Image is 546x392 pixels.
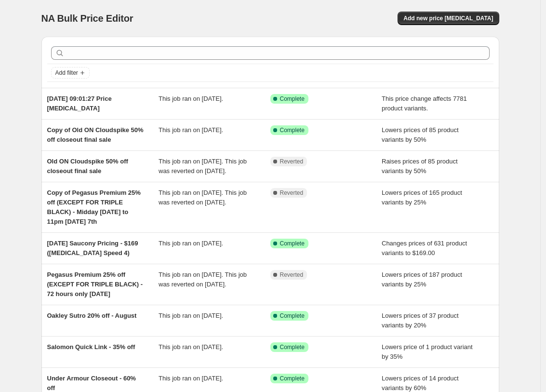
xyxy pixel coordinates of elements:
[159,189,247,206] span: This job ran on [DATE]. This job was reverted on [DATE].
[382,343,473,360] span: Lowers price of 1 product variant by 35%
[51,67,90,79] button: Add filter
[280,271,304,279] span: Reverted
[159,126,223,134] span: This job ran on [DATE].
[159,158,247,175] span: This job ran on [DATE]. This job was reverted on [DATE].
[159,375,223,382] span: This job ran on [DATE].
[280,189,304,197] span: Reverted
[41,13,133,24] span: NA Bulk Price Editor
[280,95,305,103] span: Complete
[382,189,462,206] span: Lowers prices of 165 product variants by 25%
[382,158,458,175] span: Raises prices of 85 product variants by 50%
[159,343,223,351] span: This job ran on [DATE].
[280,312,305,320] span: Complete
[382,126,459,143] span: Lowers prices of 85 product variants by 50%
[280,126,305,134] span: Complete
[47,375,136,392] span: Under Armour Closeout - 60% off
[159,95,223,102] span: This job ran on [DATE].
[280,158,304,165] span: Reverted
[398,12,499,25] button: Add new price [MEDICAL_DATA]
[382,240,467,257] span: Changes prices of 631 product variants to $169.00
[382,312,459,329] span: Lowers prices of 37 product variants by 20%
[47,158,128,175] span: Old ON Cloudspike 50% off closeout final sale
[47,312,137,319] span: Oakley Sutro 20% off - August
[382,375,459,392] span: Lowers prices of 14 product variants by 60%
[47,126,144,143] span: Copy of Old ON Cloudspike 50% off closeout final sale
[403,14,493,22] span: Add new price [MEDICAL_DATA]
[280,375,305,382] span: Complete
[47,343,135,351] span: Salomon Quick Link - 35% off
[47,189,141,225] span: Copy of Pegasus Premium 25% off (EXCEPT FOR TRIPLE BLACK) - Midday [DATE] to 11pm [DATE] 7th
[47,240,138,257] span: [DATE] Saucony Pricing - $169 ([MEDICAL_DATA] Speed 4)
[280,343,305,351] span: Complete
[382,95,467,112] span: This price change affects 7781 product variants.
[55,69,78,77] span: Add filter
[382,271,462,288] span: Lowers prices of 187 product variants by 25%
[280,240,305,247] span: Complete
[47,95,112,112] span: [DATE] 09:01:27 Price [MEDICAL_DATA]
[159,271,247,288] span: This job ran on [DATE]. This job was reverted on [DATE].
[159,240,223,247] span: This job ran on [DATE].
[47,271,143,297] span: Pegasus Premium 25% off (EXCEPT FOR TRIPLE BLACK) - 72 hours only [DATE]
[159,312,223,319] span: This job ran on [DATE].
